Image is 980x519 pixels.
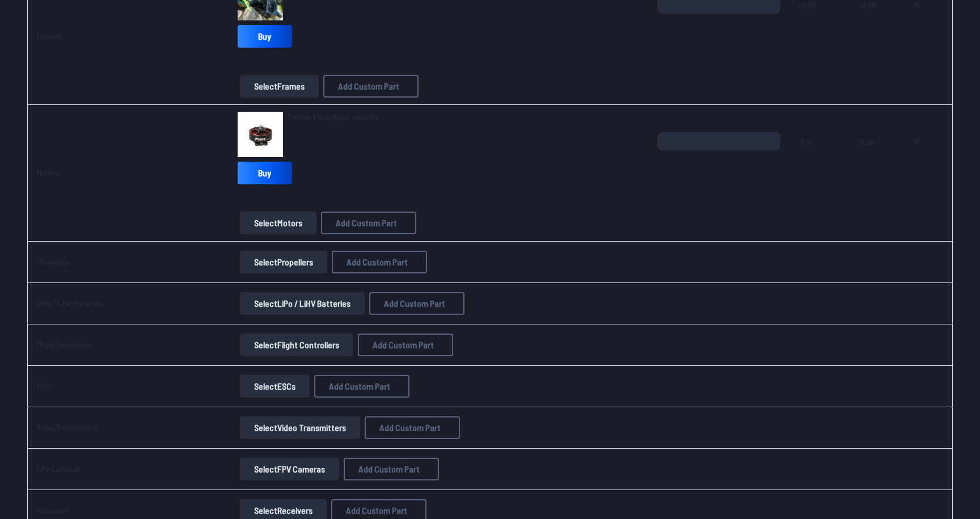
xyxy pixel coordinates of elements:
a: SelectPropellers [238,251,330,273]
a: T-Motor F1404 Motor - 4600Kv [288,112,378,123]
span: Add Custom Part [338,82,399,91]
a: LiPo / LiHV Batteries [37,298,103,308]
span: 16.90 [859,132,885,187]
span: Add Custom Part [346,506,407,515]
a: SelectMotors [238,212,319,234]
span: Add Custom Part [379,423,441,432]
a: SelectLiPo / LiHV Batteries [238,292,367,315]
button: SelectVideo Transmitters [240,416,360,439]
span: Add Custom Part [347,258,408,267]
button: SelectESCs [240,375,310,398]
span: Add Custom Part [384,299,445,308]
a: SelectVideo Transmitters [238,416,362,439]
a: Buy [238,25,292,48]
a: Video Transmitters [37,423,98,432]
button: Add Custom Part [332,251,427,273]
img: image [238,112,283,157]
span: Add Custom Part [373,340,434,349]
a: SelectFlight Controllers [238,334,356,356]
a: Receivers [37,505,69,515]
button: SelectMotors [240,212,316,234]
button: SelectLiPo / LiHV Batteries [240,292,365,315]
button: SelectFPV Cameras [240,458,339,480]
button: SelectFrames [240,75,319,98]
span: Add Custom Part [358,465,420,474]
button: Add Custom Part [323,75,419,98]
a: Motors [37,168,58,178]
button: Add Custom Part [365,416,460,439]
button: Add Custom Part [369,292,464,315]
a: FPV Cameras [37,464,81,474]
button: Add Custom Part [314,375,409,398]
a: ESCs [37,381,54,391]
span: 16.90 [799,132,840,187]
button: Add Custom Part [358,334,453,356]
a: Buy [238,162,292,184]
button: SelectFlight Controllers [240,334,353,356]
button: SelectPropellers [240,251,327,273]
a: SelectESCs [238,375,312,398]
a: Propellers [37,257,70,267]
a: Flight Controllers [37,340,92,349]
button: Add Custom Part [321,212,416,234]
a: Frames [37,31,62,41]
span: Add Custom Part [329,382,390,391]
button: Add Custom Part [344,458,439,480]
span: Add Custom Part [336,218,397,227]
a: SelectFPV Cameras [238,458,341,480]
span: T-Motor F1404 Motor - 4600Kv [288,112,378,122]
a: SelectFrames [238,75,321,98]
